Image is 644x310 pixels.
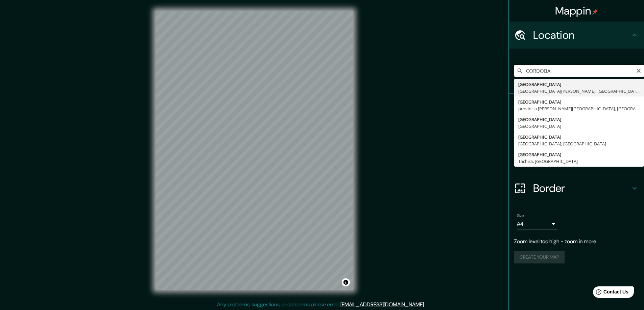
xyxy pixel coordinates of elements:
div: Táchira, [GEOGRAPHIC_DATA] [518,158,640,165]
div: [GEOGRAPHIC_DATA] [518,98,640,105]
p: Any problems, suggestions, or concerns please email . [217,301,425,309]
div: A4 [517,219,557,229]
div: [GEOGRAPHIC_DATA] [518,151,640,158]
div: Location [509,22,644,49]
canvas: Map [156,11,353,290]
div: Pins [509,94,644,121]
h4: Location [533,28,630,42]
h4: Layout [533,154,630,168]
div: Border [509,175,644,202]
p: Zoom level too high - zoom in more [514,237,639,246]
div: [GEOGRAPHIC_DATA], [GEOGRAPHIC_DATA] [518,140,640,147]
h4: Border [533,181,630,195]
div: [GEOGRAPHIC_DATA] [518,134,640,140]
div: [GEOGRAPHIC_DATA] [518,81,640,88]
a: [EMAIL_ADDRESS][DOMAIN_NAME] [340,301,424,308]
div: . [425,301,426,309]
div: Layout [509,148,644,175]
div: [GEOGRAPHIC_DATA] [518,116,640,123]
input: Pick your city or area [514,65,644,77]
button: Toggle attribution [342,278,350,286]
div: [GEOGRAPHIC_DATA] [518,123,640,130]
img: pin-icon.png [592,9,598,15]
iframe: Help widget launcher [584,284,637,303]
h4: Mappin [555,4,598,18]
div: provincia [PERSON_NAME][GEOGRAPHIC_DATA], [GEOGRAPHIC_DATA] [518,105,640,112]
label: Size [517,213,524,219]
div: . [426,301,427,309]
div: [GEOGRAPHIC_DATA][PERSON_NAME], [GEOGRAPHIC_DATA] [518,88,640,94]
button: Clear [636,67,641,74]
div: Style [509,121,644,148]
